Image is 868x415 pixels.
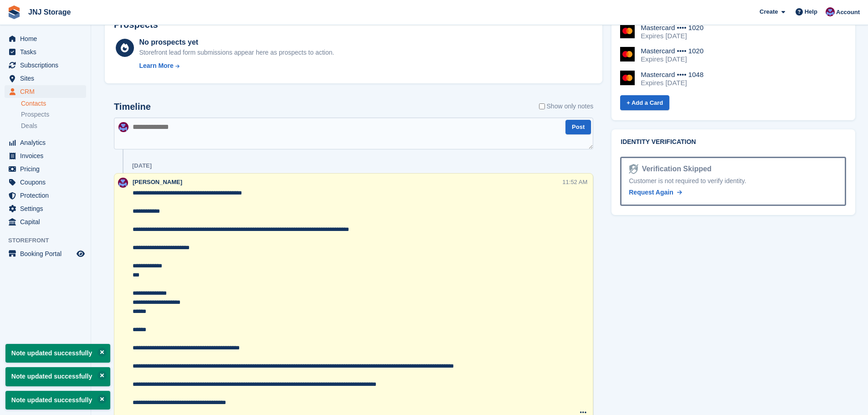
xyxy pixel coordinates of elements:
[620,47,635,61] img: Mastercard Logo
[20,32,75,45] span: Home
[25,5,74,20] a: JNJ Storage
[20,136,75,149] span: Analytics
[629,164,638,174] img: Identity Verification Ready
[20,149,75,162] span: Invoices
[139,61,173,71] div: Learn More
[5,189,86,202] a: menu
[21,110,49,119] span: Prospects
[760,7,778,16] span: Create
[5,202,86,215] a: menu
[21,110,86,119] a: Prospects
[20,59,75,72] span: Subscriptions
[641,24,704,32] div: Mastercard •••• 1020
[5,247,86,260] a: menu
[629,188,682,197] a: Request Again
[21,99,86,108] a: Contacts
[139,37,334,48] div: No prospects yet
[620,24,635,38] img: Mastercard Logo
[118,122,128,132] img: Jonathan Scrase
[826,7,835,16] img: Jonathan Scrase
[5,163,86,175] a: menu
[5,176,86,189] a: menu
[805,7,817,16] span: Help
[836,8,860,17] span: Account
[20,72,75,85] span: Sites
[629,189,673,196] span: Request Again
[20,46,75,58] span: Tasks
[638,164,712,174] div: Verification Skipped
[21,121,86,131] a: Deals
[20,202,75,215] span: Settings
[20,85,75,98] span: CRM
[641,47,704,55] div: Mastercard •••• 1020
[114,102,151,112] h2: Timeline
[620,95,669,110] a: + Add a Card
[562,178,587,186] div: 11:52 AM
[5,367,110,386] p: Note updated successfully
[132,162,152,169] div: [DATE]
[20,215,75,228] span: Capital
[7,5,21,19] img: stora-icon-8386f47178a22dfd0bd8f6a31ec36ba5ce8667c1dd55bd0f319d3a0aa187defe.svg
[20,176,75,189] span: Coupons
[5,215,86,228] a: menu
[641,71,704,79] div: Mastercard •••• 1048
[5,136,86,149] a: menu
[539,102,545,111] input: Show only notes
[629,176,837,186] div: Customer is not required to verify identity.
[20,163,75,175] span: Pricing
[621,138,846,146] h2: Identity verification
[20,247,75,260] span: Booking Portal
[5,85,86,98] a: menu
[5,344,110,363] p: Note updated successfully
[8,236,91,245] span: Storefront
[21,122,37,130] span: Deals
[620,71,635,85] img: Mastercard Logo
[133,179,182,185] span: [PERSON_NAME]
[75,248,86,259] a: Preview store
[20,189,75,202] span: Protection
[641,79,704,87] div: Expires [DATE]
[5,72,86,85] a: menu
[565,120,591,135] button: Post
[641,55,704,63] div: Expires [DATE]
[5,46,86,58] a: menu
[5,391,110,410] p: Note updated successfully
[139,48,334,57] div: Storefront lead form submissions appear here as prospects to action.
[5,32,86,45] a: menu
[118,178,128,188] img: Jonathan Scrase
[641,32,704,40] div: Expires [DATE]
[539,102,594,111] label: Show only notes
[5,149,86,162] a: menu
[5,59,86,72] a: menu
[139,61,334,71] a: Learn More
